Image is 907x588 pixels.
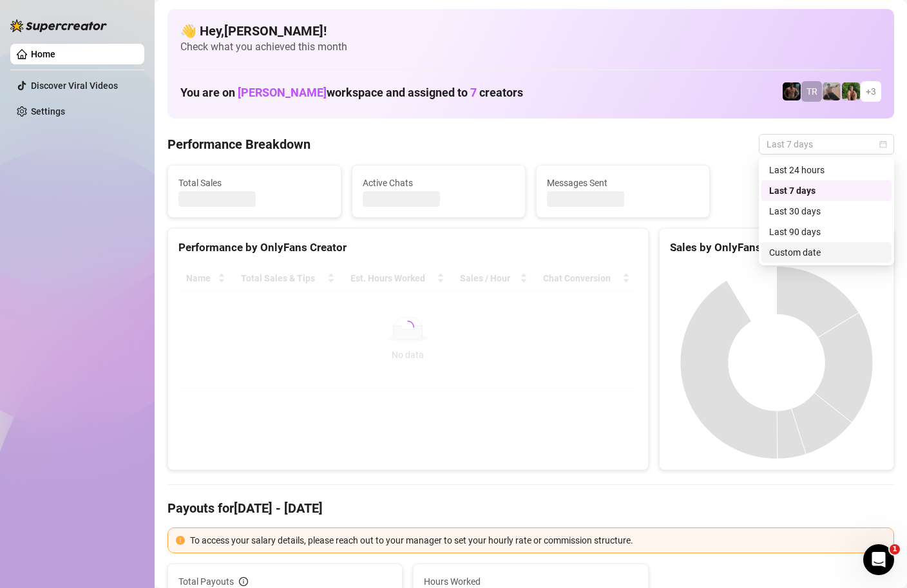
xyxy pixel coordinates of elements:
div: Last 7 days [769,184,884,198]
img: logo-BBDzfeDw.svg [10,19,107,32]
h4: Payouts for [DATE] - [DATE] [167,499,894,517]
a: Home [31,49,55,59]
div: Performance by OnlyFans Creator [178,239,638,256]
div: To access your salary details, please reach out to your manager to set your hourly rate or commis... [190,533,886,547]
span: Check what you achieved this month [180,40,881,54]
div: Sales by OnlyFans Creator [670,239,883,256]
h4: 👋 Hey, [PERSON_NAME] ! [180,22,881,40]
span: Last 7 days [767,135,886,154]
span: loading [401,320,415,334]
div: Last 7 days [761,180,892,201]
div: Last 24 hours [761,160,892,180]
span: Active Chats [363,176,515,190]
div: Last 30 days [761,201,892,222]
div: Last 90 days [769,225,884,239]
span: Total Sales [178,176,330,190]
span: info-circle [239,577,248,586]
span: [PERSON_NAME] [238,86,327,99]
span: + 3 [866,84,876,99]
div: Custom date [769,245,884,260]
span: Messages Sent [547,176,699,190]
div: Last 24 hours [769,163,884,177]
img: LC [823,82,841,100]
span: 1 [890,544,900,555]
iframe: Intercom live chat [863,544,894,575]
span: 7 [470,86,477,99]
a: Settings [31,106,65,117]
span: exclamation-circle [176,536,185,545]
span: TR [807,84,817,99]
div: Custom date [761,242,892,263]
h4: Performance Breakdown [167,135,310,153]
span: calendar [879,140,887,148]
img: Nathaniel [842,82,860,100]
div: Last 90 days [761,222,892,242]
div: Last 30 days [769,204,884,218]
a: Discover Viral Videos [31,81,118,91]
h1: You are on workspace and assigned to creators [180,86,523,100]
img: Trent [783,82,801,100]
